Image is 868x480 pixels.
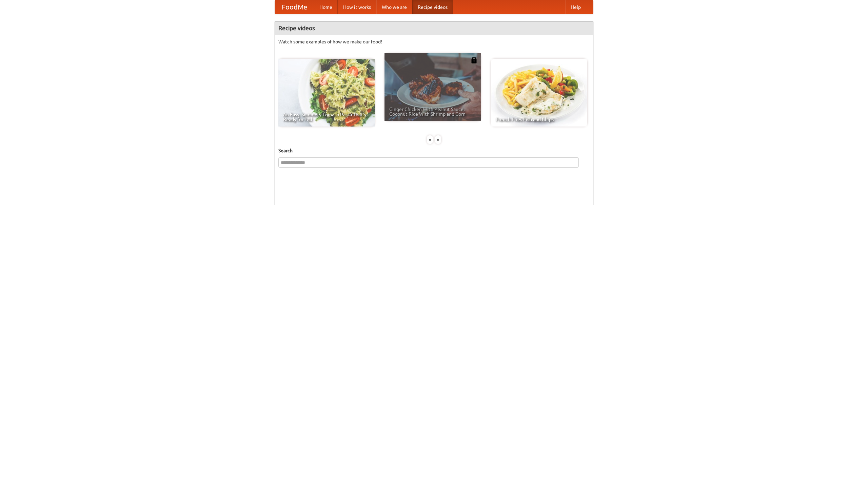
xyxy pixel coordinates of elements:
[278,59,375,127] a: An Easy, Summery Tomato Pasta That's Ready for Fall
[314,0,338,14] a: Home
[412,0,453,14] a: Recipe videos
[278,38,590,45] p: Watch some examples of how we make our food!
[491,59,587,127] a: French Fries Fish and Chips
[496,117,583,122] span: French Fries Fish and Chips
[565,0,586,14] a: Help
[471,57,477,63] img: 483408.png
[278,147,590,154] h5: Search
[283,112,370,122] span: An Easy, Summery Tomato Pasta That's Ready for Fall
[275,21,593,35] h4: Recipe videos
[338,0,376,14] a: How it works
[435,135,441,144] div: »
[376,0,412,14] a: Who we are
[427,135,433,144] div: «
[275,0,314,14] a: FoodMe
